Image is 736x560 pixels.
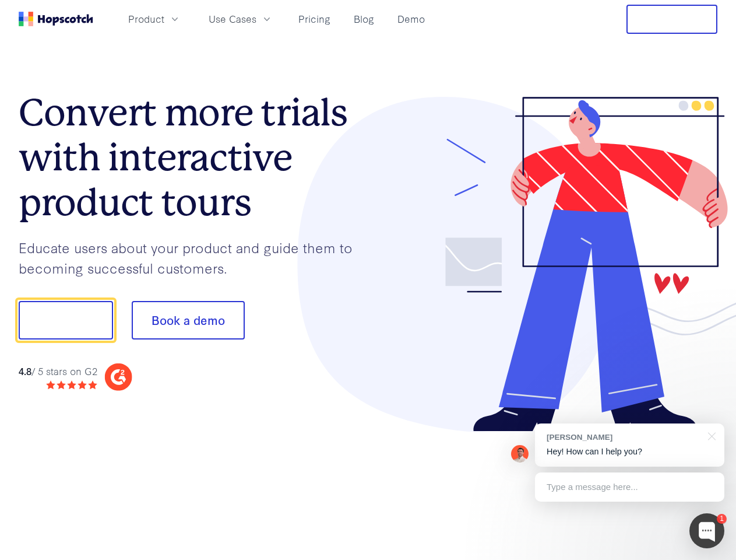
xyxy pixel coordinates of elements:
button: Free Trial [626,5,717,34]
h1: Convert more trials with interactive product tours [19,90,368,225]
p: Educate users about your product and guide them to becoming successful customers. [19,237,368,278]
button: Show me! [19,301,113,339]
p: Hey! How can I help you? [547,446,713,458]
a: Pricing [294,9,335,29]
a: Blog [349,9,379,29]
span: Use Cases [209,12,256,26]
div: [PERSON_NAME] [547,432,701,443]
span: Product [128,12,164,26]
button: Book a demo [132,301,245,339]
img: Mark Spera [511,445,529,463]
div: 1 [717,514,727,524]
strong: 4.8 [19,364,31,377]
button: Use Cases [202,9,280,29]
div: / 5 stars on G2 [19,364,97,379]
a: Home [19,12,93,26]
button: Product [121,9,188,29]
a: Demo [393,9,429,29]
div: Type a message here... [535,473,724,502]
